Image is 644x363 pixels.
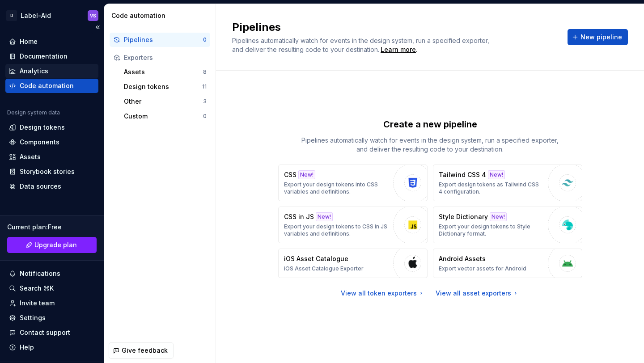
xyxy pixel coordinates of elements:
div: 0 [203,113,207,120]
div: Invite team [20,299,55,308]
button: Tailwind CSS 4New!Export design tokens as Tailwind CSS 4 configuration. [433,165,582,201]
div: Assets [20,152,41,161]
p: Tailwind CSS 4 [439,170,486,179]
p: Style Dictionary [439,212,488,221]
p: Export your design tokens into CSS variables and definitions. [284,181,389,195]
button: Design tokens11 [120,80,210,94]
div: Documentation [20,52,68,61]
div: 11 [202,83,207,90]
a: View all token exporters [341,289,425,298]
div: Code automation [20,81,74,90]
button: Help [5,340,98,355]
div: New! [316,212,333,221]
button: Style DictionaryNew!Export your design tokens to Style Dictionary format. [433,207,582,243]
div: Design tokens [20,123,65,132]
div: New! [298,170,315,179]
div: 0 [203,36,207,43]
p: Pipelines automatically watch for events in the design system, run a specified exporter, and deli... [296,136,564,154]
button: Pipelines0 [110,33,210,47]
div: Help [20,343,34,352]
p: iOS Asset Catalogue Exporter [284,265,364,272]
div: Settings [20,313,46,322]
a: View all asset exporters [436,289,519,298]
button: Search ⌘K [5,281,98,295]
a: Home [5,34,98,49]
p: CSS in JS [284,212,314,221]
p: Android Assets [439,254,486,263]
a: Assets [5,150,98,164]
button: DLabel-AidVS [2,6,102,25]
div: Exporters [124,53,207,62]
a: Analytics [5,64,98,78]
a: Documentation [5,49,98,63]
button: Android AssetsExport vector assets for Android [433,249,582,278]
div: Design tokens [124,82,202,91]
button: iOS Asset CatalogueiOS Asset Catalogue Exporter [278,249,428,278]
div: D [6,10,17,21]
div: 3 [203,98,207,105]
p: Export design tokens as Tailwind CSS 4 configuration. [439,181,543,195]
a: Storybook stories [5,165,98,179]
div: Storybook stories [20,167,75,176]
button: Assets8 [120,65,210,79]
div: Contact support [20,328,70,337]
button: CSS in JSNew!Export your design tokens to CSS in JS variables and definitions. [278,207,428,243]
p: Export your design tokens to CSS in JS variables and definitions. [284,223,389,237]
p: CSS [284,170,297,179]
div: Analytics [20,67,48,76]
a: Design tokens [5,120,98,135]
span: Pipelines automatically watch for events in the design system, run a specified exporter, and deli... [232,37,491,53]
div: Current plan : Free [7,223,97,232]
div: 8 [203,68,207,76]
div: Home [20,37,38,46]
div: New! [488,170,505,179]
p: Export your design tokens to Style Dictionary format. [439,223,543,237]
div: Data sources [20,182,61,191]
button: Collapse sidebar [91,21,104,34]
div: Other [124,97,203,106]
button: New pipeline [568,29,628,45]
div: Search ⌘K [20,284,54,293]
div: New! [490,212,507,221]
a: Upgrade plan [7,237,97,253]
h2: Pipelines [232,20,557,34]
div: Design system data [7,109,60,116]
button: Other3 [120,94,210,109]
div: Pipelines [124,35,203,44]
a: Invite team [5,296,98,310]
span: New pipeline [580,33,622,42]
div: VS [90,12,96,19]
button: CSSNew!Export your design tokens into CSS variables and definitions. [278,165,428,201]
p: iOS Asset Catalogue [284,254,348,263]
div: Notifications [20,269,60,278]
div: Code automation [111,11,212,20]
a: Code automation [5,79,98,93]
span: Upgrade plan [34,241,77,249]
a: Settings [5,311,98,325]
button: Give feedback [109,342,174,359]
button: Notifications [5,266,98,281]
div: Assets [124,68,203,76]
p: Create a new pipeline [383,118,477,131]
div: Custom [124,112,203,121]
div: Components [20,138,59,147]
span: . [379,46,417,53]
button: Contact support [5,325,98,340]
a: Components [5,135,98,149]
a: Learn more [381,45,416,54]
a: Data sources [5,179,98,194]
p: Export vector assets for Android [439,265,526,272]
span: Give feedback [122,346,168,355]
div: Label-Aid [21,11,51,20]
button: Custom0 [120,109,210,123]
